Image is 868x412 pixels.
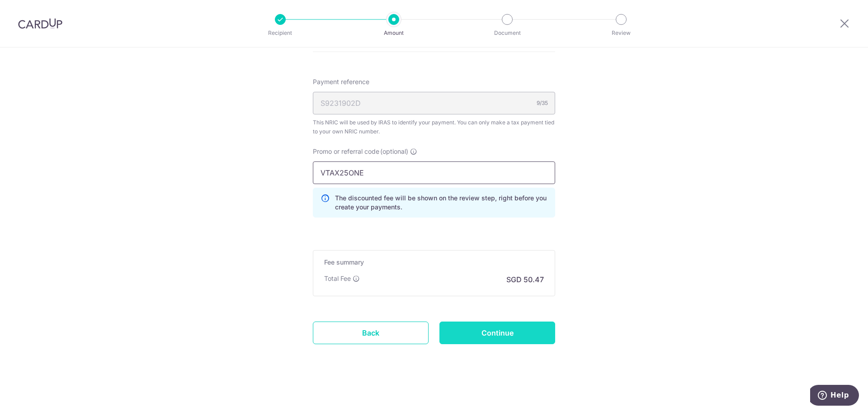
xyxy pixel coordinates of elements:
p: Total Fee [324,274,351,283]
iframe: Opens a widget where you can find more information [810,385,859,407]
p: Document [474,28,541,38]
p: Recipient [247,28,314,38]
span: Payment reference [313,77,369,86]
p: SGD 50.47 [506,274,544,285]
div: This NRIC will be used by IRAS to identify your payment. You can only make a tax payment tied to ... [313,118,555,136]
a: Back [313,322,429,344]
p: The discounted fee will be shown on the review step, right before you create your payments. [335,194,547,212]
span: Promo or referral code [313,147,379,156]
p: Amount [360,28,427,38]
input: Continue [439,322,555,344]
img: CardUp [18,18,62,29]
h5: Fee summary [324,258,544,267]
div: 9/35 [537,99,548,108]
span: (optional) [380,147,408,156]
p: Review [588,28,655,38]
